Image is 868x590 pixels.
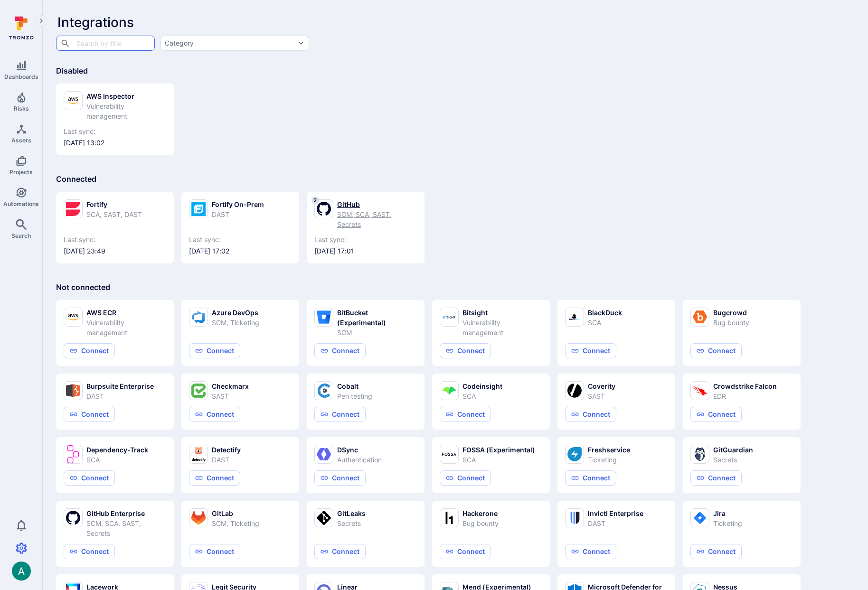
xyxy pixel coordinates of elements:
[713,508,742,518] div: Jira
[337,199,417,209] div: GitHub
[588,445,630,455] div: Freshservice
[86,391,154,401] div: DAST
[12,562,31,581] img: ACg8ocLSa5mPYBaXNx3eFu_EmspyJX0laNWN7cXOFirfQ7srZveEpg=s96-c
[314,343,366,358] button: Connect
[86,91,166,101] div: AWS Inspector
[86,209,142,219] div: SCA, SAST, DAST
[440,343,491,358] button: Connect
[86,508,166,518] div: GitHub Enterprise
[3,200,39,207] span: Automations
[212,318,259,328] div: SCM, Ticketing
[64,91,166,148] a: AWS InspectorVulnerability managementLast sync:[DATE] 13:02
[9,169,33,176] span: Projects
[588,308,622,318] div: BlackDuck
[212,209,264,219] div: DAST
[588,455,630,465] div: Ticketing
[38,17,45,25] i: Expand navigation menu
[690,407,742,422] button: Connect
[212,508,259,518] div: GitLab
[56,174,96,184] span: Connected
[86,308,166,318] div: AWS ECR
[462,381,502,391] div: Codeinsight
[462,391,502,401] div: SCA
[462,308,542,318] div: Bitsight
[462,455,535,465] div: SCA
[337,518,366,528] div: Secrets
[86,318,166,337] div: Vulnerability management
[12,562,31,581] div: Arjan Dehar
[462,508,499,518] div: Hackerone
[74,35,136,51] input: Search by title
[588,391,615,401] div: SAST
[314,199,417,256] a: 2GitHubSCM, SCA, SAST, SecretsLast sync:[DATE] 17:01
[212,445,241,455] div: Detectify
[713,445,753,455] div: GitGuardian
[212,391,249,401] div: SAST
[588,518,643,528] div: DAST
[314,246,417,256] span: [DATE] 17:01
[588,318,622,328] div: SCA
[56,66,88,75] span: Disabled
[64,127,166,136] span: Last sync:
[189,199,292,256] a: Fortify On-PremDASTLast sync:[DATE] 17:02
[86,101,166,121] div: Vulnerability management
[11,137,31,144] span: Assets
[86,381,154,391] div: Burpsuite Enterprise
[160,36,309,51] button: Category
[11,232,31,239] span: Search
[86,455,148,465] div: SCA
[189,235,292,244] span: Last sync:
[189,407,240,422] button: Connect
[64,246,166,256] span: [DATE] 23:49
[588,381,615,391] div: Coverity
[337,455,382,465] div: Authentication
[713,318,749,328] div: Bug bounty
[86,518,166,538] div: SCM, SCA, SAST, Secrets
[212,455,241,465] div: DAST
[713,518,742,528] div: Ticketing
[440,470,491,486] button: Connect
[713,391,777,401] div: EDR
[314,407,366,422] button: Connect
[713,308,749,318] div: Bugcrowd
[189,470,240,486] button: Connect
[212,381,249,391] div: Checkmarx
[14,105,29,112] span: Risks
[64,138,166,148] span: [DATE] 13:02
[314,544,366,559] button: Connect
[713,381,777,391] div: Crowdstrike Falcon
[337,328,417,337] div: SCM
[64,470,115,486] button: Connect
[690,544,742,559] button: Connect
[690,343,742,358] button: Connect
[565,470,616,486] button: Connect
[86,445,148,455] div: Dependency-Track
[189,343,240,358] button: Connect
[189,544,240,559] button: Connect
[212,518,259,528] div: SCM, Ticketing
[64,343,115,358] button: Connect
[86,199,142,209] div: Fortify
[189,246,292,256] span: [DATE] 17:02
[64,235,166,244] span: Last sync:
[440,544,491,559] button: Connect
[337,308,417,328] div: BitBucket (Experimental)
[4,73,38,80] span: Dashboards
[314,470,366,486] button: Connect
[165,38,194,48] div: Category
[57,14,134,30] span: Integrations
[337,209,417,229] div: SCM, SCA, SAST, Secrets
[588,508,643,518] div: Invicti Enterprise
[212,199,264,209] div: Fortify On-Prem
[462,518,499,528] div: Bug bounty
[713,455,753,465] div: Secrets
[36,15,47,27] button: Expand navigation menu
[56,282,110,292] span: Not connected
[64,199,166,256] a: FortifySCA, SAST, DASTLast sync:[DATE] 23:49
[440,407,491,422] button: Connect
[337,381,372,391] div: Cobalt
[337,508,366,518] div: GitLeaks
[64,407,115,422] button: Connect
[565,544,616,559] button: Connect
[64,544,115,559] button: Connect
